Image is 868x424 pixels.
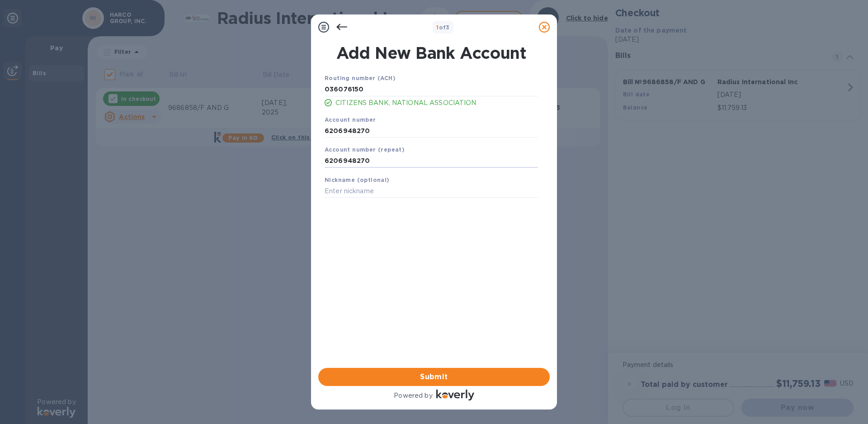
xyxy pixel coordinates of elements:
b: Nickname (optional) [325,176,390,183]
b: Account number [325,116,376,123]
input: Enter nickname [325,185,538,198]
input: Enter account number [325,124,538,138]
button: Submit [318,368,550,386]
b: of 3 [436,24,450,31]
input: Enter routing number [325,83,538,96]
p: CITIZENS BANK, NATIONAL ASSOCIATION [335,98,538,108]
p: Powered by [394,391,432,400]
b: Routing number (ACH) [325,75,396,81]
span: 1 [436,24,439,31]
h1: Add New Bank Account [319,43,543,62]
b: Account number (repeat) [325,146,405,153]
span: Submit [325,372,542,382]
input: Enter account number [325,154,538,168]
img: Logo [436,390,474,400]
